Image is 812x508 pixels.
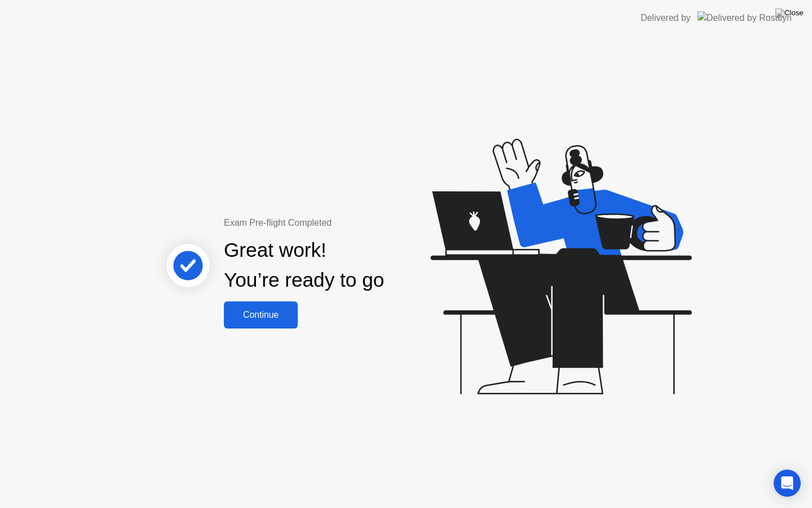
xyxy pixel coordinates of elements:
div: Delivered by [641,11,691,25]
div: Open Intercom Messenger [774,470,801,497]
img: Close [775,8,804,17]
div: Great work! You’re ready to go [224,235,384,295]
button: Continue [224,301,298,329]
div: Continue [227,310,294,320]
div: Exam Pre-flight Completed [224,216,457,230]
img: Delivered by Rosalyn [698,11,792,24]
